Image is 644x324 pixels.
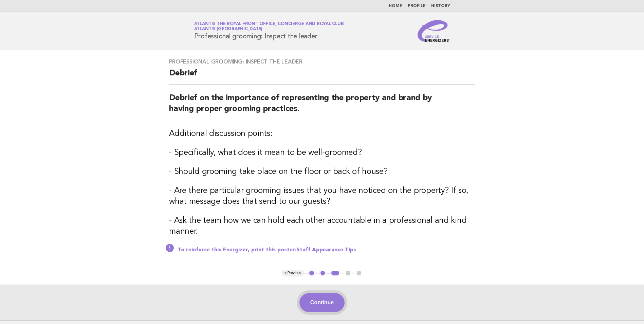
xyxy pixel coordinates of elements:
[194,22,344,31] a: Atlantis The Royal Front Office, Concierge and Royal ClubAtlantis [GEOGRAPHIC_DATA]
[296,247,356,253] a: Staff Appearance Tips
[169,185,475,207] h3: - Are there particular grooming issues that you have noticed on the property? If so, what message...
[330,270,340,276] button: 3
[418,20,450,42] img: Service Energizers
[194,22,344,40] h1: Professional grooming: Inspect the leader
[431,4,450,8] a: History
[178,247,475,253] p: To reinforce this Energizer, print this poster:
[169,215,475,237] h3: - Ask the team how we can hold each other accountable in a professional and kind manner.
[319,270,326,276] button: 2
[169,93,475,120] h2: Debrief on the importance of representing the property and brand by having proper grooming practi...
[169,166,475,177] h3: - Should grooming take place on the floor or back of house?
[308,270,315,276] button: 1
[389,4,402,8] a: Home
[282,270,304,276] button: < Previous
[194,27,263,32] span: Atlantis [GEOGRAPHIC_DATA]
[169,58,475,65] h3: Professional grooming: Inspect the leader
[169,147,475,158] h3: - Specifically, what does it mean to be well-groomed?
[299,293,345,312] button: Continue
[408,4,426,8] a: Profile
[169,68,475,85] h2: Debrief
[169,128,475,139] h3: Additional discussion points:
